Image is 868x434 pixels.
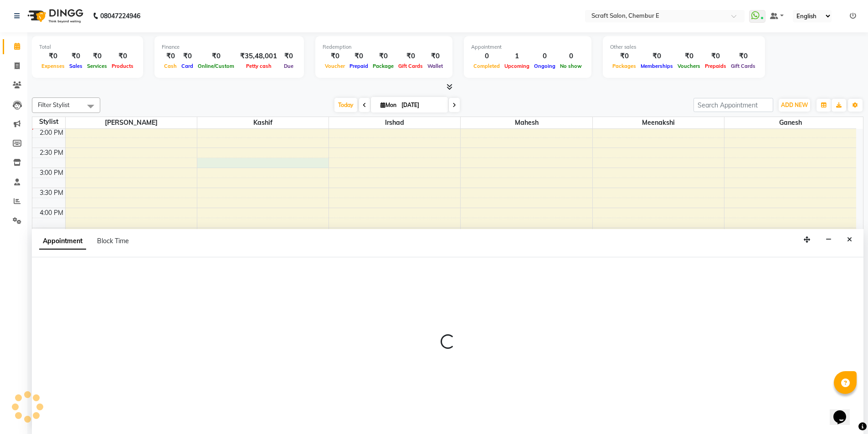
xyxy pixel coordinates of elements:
[67,63,85,69] span: Sales
[38,128,65,138] div: 2:00 PM
[558,63,584,69] span: No show
[100,3,140,29] b: 08047224946
[779,99,810,112] button: ADD NEW
[781,102,808,108] span: ADD NEW
[370,51,396,61] div: ₹0
[378,102,399,108] span: Mon
[38,168,65,178] div: 3:00 PM
[724,117,856,128] span: Ganesh
[703,63,729,69] span: Prepaids
[558,51,584,61] div: 0
[593,117,724,128] span: Meenakshi
[38,228,65,238] div: 4:30 PM
[162,43,297,51] div: Finance
[532,63,558,69] span: Ongoing
[471,51,502,61] div: 0
[38,208,65,218] div: 4:00 PM
[162,51,179,61] div: ₹0
[66,117,197,128] span: [PERSON_NAME]
[162,63,179,69] span: Cash
[610,43,758,51] div: Other sales
[109,51,136,61] div: ₹0
[323,43,445,51] div: Redemption
[425,63,445,69] span: Wallet
[179,63,195,69] span: Card
[39,51,67,61] div: ₹0
[329,117,460,128] span: Irshad
[610,63,638,69] span: Packages
[38,101,70,108] span: Filter Stylist
[179,51,195,61] div: ₹0
[32,117,65,127] div: Stylist
[244,63,274,69] span: Petty cash
[347,63,370,69] span: Prepaid
[396,51,425,61] div: ₹0
[347,51,370,61] div: ₹0
[675,51,703,61] div: ₹0
[532,51,558,61] div: 0
[39,63,67,69] span: Expenses
[109,63,136,69] span: Products
[729,63,758,69] span: Gift Cards
[830,398,859,425] iframe: chat widget
[610,51,638,61] div: ₹0
[703,51,729,61] div: ₹0
[281,51,297,61] div: ₹0
[638,51,675,61] div: ₹0
[843,233,856,247] button: Close
[282,63,296,69] span: Due
[425,51,445,61] div: ₹0
[195,51,236,61] div: ₹0
[195,63,236,69] span: Online/Custom
[471,43,584,51] div: Appointment
[399,98,444,112] input: 2025-09-01
[197,117,329,128] span: Kashif
[323,51,347,61] div: ₹0
[638,63,675,69] span: Memberships
[23,3,86,29] img: logo
[39,233,86,250] span: Appointment
[461,117,592,128] span: Mahesh
[370,63,396,69] span: Package
[85,63,109,69] span: Services
[396,63,425,69] span: Gift Cards
[675,63,703,69] span: Vouchers
[471,63,502,69] span: Completed
[85,51,109,61] div: ₹0
[38,148,65,158] div: 2:30 PM
[693,98,773,112] input: Search Appointment
[502,51,532,61] div: 1
[39,43,136,51] div: Total
[502,63,532,69] span: Upcoming
[236,51,281,61] div: ₹35,48,001
[323,63,347,69] span: Voucher
[97,237,129,245] span: Block Time
[67,51,85,61] div: ₹0
[38,188,65,198] div: 3:30 PM
[334,98,357,112] span: Today
[729,51,758,61] div: ₹0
